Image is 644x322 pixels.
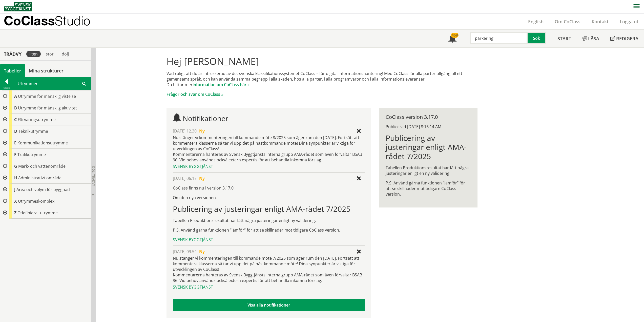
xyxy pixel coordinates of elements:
input: Sök [470,32,528,44]
h1: Publicering av justeringar enligt AMA-rådet 7/2025 [386,134,471,161]
p: P.S. Använd gärna funktionen ”Jämför” för att se skillnader mot tidigare CoClass version. [173,227,365,233]
a: Redigera [605,30,644,47]
span: Administrativt område [18,175,61,181]
a: Läsa [577,30,605,47]
span: Notifikationer [448,35,456,43]
a: Om CoClass [549,18,586,25]
span: Sök i tabellen [82,81,86,86]
a: Visa alla notifikationer [173,299,365,311]
div: dölj [59,51,72,57]
div: liten [26,51,41,57]
span: [DATE] 06.17 [173,176,197,181]
span: Area och volym för byggnad [16,187,70,192]
span: X [14,198,17,204]
p: Tabellen Produktionsresultat har fått några justeringar enligt en ny validering. [386,165,471,176]
span: [DATE] 09.54 [173,249,197,254]
a: Mina strukturer [25,64,67,77]
div: Utrymmen [13,77,91,90]
p: CoClass [4,18,90,24]
span: Ny [199,128,205,134]
span: Notifikationer [183,113,228,123]
div: Publicerad [DATE] 8:16:14 AM [386,124,471,129]
div: 458 [451,33,459,38]
span: Ny [199,249,205,254]
div: Nu stänger vi kommenteringen till kommande möte 7/2025 som äger rum den [DATE]. Fortsätt att komm... [173,255,365,283]
span: Start [557,35,571,42]
p: CoClass finns nu i version 3.17.0 [173,185,365,191]
button: Sök [528,32,546,44]
div: Trädvy [1,51,24,57]
span: Utrymme för mänsklig aktivitet [18,105,77,111]
h1: Publicering av justeringar enligt AMA-rådet 7/2025 [173,204,365,214]
a: information om CoClass här » [193,82,250,87]
a: CoClassStudio [4,14,101,29]
span: Dölj trädvy [91,166,96,186]
span: Studio [55,13,90,28]
div: Nu stänger vi kommenteringen till kommande möte 8/2025 som äger rum den [DATE]. Fortsätt att komm... [173,135,365,163]
span: Teknikutrymme [18,128,48,134]
span: H [14,175,17,181]
div: Svensk Byggtjänst [173,164,365,169]
p: P.S. Använd gärna funktionen ”Jämför” för att se skillnader mot tidigare CoClass version. [386,180,471,197]
p: Tabellen Produktionsresultat har fått några justeringar enligt ny validering. [173,218,365,223]
span: Z [14,210,16,216]
span: A [14,93,17,99]
p: Vad roligt att du är intresserad av det svenska klassifikationssystemet CoClass – för digital inf... [167,71,477,87]
span: Ny [199,176,205,181]
span: E [14,140,16,146]
span: G [14,163,17,169]
a: Start [552,30,577,47]
span: D [14,128,17,134]
span: Utrymme för mänsklig vistelse [18,93,76,99]
div: CoClass version 3.17.0 [386,114,471,120]
span: C [14,117,17,122]
span: Utrymmeskomplex [18,198,54,204]
span: F [14,152,16,157]
span: J [14,187,15,192]
span: [DATE] 12.30 [173,128,197,134]
img: Svensk Byggtjänst [4,2,32,11]
a: Kontakt [586,18,614,25]
div: Svensk Byggtjänst [173,284,365,290]
div: stor [43,51,57,57]
a: Logga ut [614,18,644,25]
a: 458 [443,30,462,47]
span: Läsa [588,35,599,42]
span: Förvaringsutrymme [18,117,56,122]
span: Trafikutrymme [17,152,46,157]
span: Mark- och vattenområde [18,163,66,169]
h1: Hej [PERSON_NAME] [167,55,477,67]
a: English [523,18,549,25]
span: Redigera [616,35,638,42]
span: B [14,105,17,111]
span: Odefinierat utrymme [17,210,58,216]
a: Frågor och svar om CoClass » [167,91,223,97]
div: Tillbaka [0,86,13,90]
span: Kommunikationsutrymme [17,140,68,146]
div: Svensk Byggtjänst [173,237,365,242]
p: Om den nya versionen: [173,195,365,200]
